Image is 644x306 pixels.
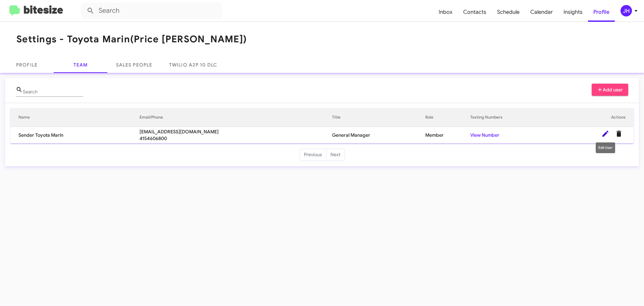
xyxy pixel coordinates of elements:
[10,108,140,127] th: Name
[140,108,332,127] th: Email/Phone
[425,127,470,143] td: Member
[621,5,632,16] div: JH
[597,84,623,96] span: Add user
[558,2,588,22] a: Insights
[458,2,492,22] a: Contacts
[470,132,499,138] a: View Number
[549,108,634,127] th: Actions
[107,57,161,73] a: Sales People
[615,5,637,16] button: JH
[492,2,525,22] a: Schedule
[588,2,615,22] a: Profile
[130,33,247,45] span: (Price [PERSON_NAME])
[54,57,107,73] a: Team
[16,34,247,45] h1: Settings - Toyota Marin
[161,57,225,73] a: Twilio A2P 10 DLC
[140,135,332,142] span: 4154606800
[81,3,222,19] input: Search
[10,127,140,143] td: Sender Toyota Marin
[425,108,470,127] th: Role
[140,128,332,135] span: [EMAIL_ADDRESS][DOMAIN_NAME]
[332,127,425,143] td: General Manager
[470,108,549,127] th: Texting Numbers
[525,2,558,22] a: Calendar
[596,142,615,153] div: Edit User
[332,108,425,127] th: Title
[592,84,629,96] button: Add user
[23,89,83,95] input: Name or Email
[612,127,626,140] button: Delete User
[433,2,458,22] a: Inbox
